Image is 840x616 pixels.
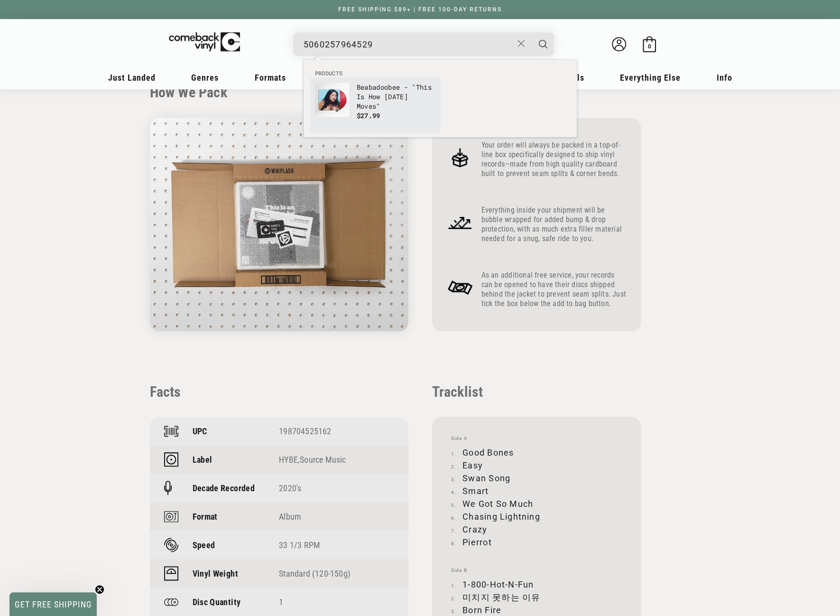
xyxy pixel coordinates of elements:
[279,455,298,465] a: HYBE
[150,118,408,331] img: HowWePack-Updated.gif
[647,43,651,50] span: 0
[300,455,346,465] a: Source Music
[279,597,283,607] span: 1
[150,383,408,400] p: Facts
[150,84,691,101] h2: How We Pack
[451,436,622,441] span: Side A
[279,483,301,493] a: 2020's
[293,32,554,56] div: Search
[279,540,320,550] a: 33 1/3 RPM
[329,6,511,13] a: FREE SHIPPING $89+ | FREE 100-DAY RETURNS
[279,569,351,579] a: Standard (120-150g)
[9,592,97,616] div: GET FREE SHIPPINGClose teaser
[310,69,570,78] li: Products
[193,569,238,579] p: Vinyl Weight
[255,73,286,83] span: Formats
[357,83,435,111] p: Beabadoobee - "This Is How [DATE] Moves"
[193,455,212,465] p: Label
[193,597,241,607] p: Disc Quantity
[451,472,622,485] li: Swan Song
[193,540,215,550] p: Speed
[451,485,622,497] li: Smart
[481,205,627,243] p: Everything inside your shipment will be bubble wrapped for added bump & drop protection, with as ...
[717,73,732,83] span: Info
[451,446,622,459] li: Good Bones
[432,383,641,400] p: Tracklist
[481,140,627,178] p: Your order will always be packed in a top-of-line box specifically designed to ship vinyl records...
[451,591,622,604] li: 미치지 못하는 이유
[446,274,474,301] img: Frame_4_2.png
[304,60,577,137] div: Products
[193,512,218,522] p: Format
[279,426,394,436] div: 198704525162
[193,483,255,493] p: Decade Recorded
[315,83,435,128] a: Beabadoobee - "This Is How Tomorrow Moves" Beabadoobee - "This Is How [DATE] Moves" $27.99
[446,209,474,236] img: Frame_4_1.png
[620,73,681,83] span: Everything Else
[310,78,440,133] li: products: Beabadoobee - "This Is How Tomorrow Moves"
[451,510,622,523] li: Chasing Lightning
[451,497,622,510] li: We Got So Much
[279,512,301,522] a: Album
[451,578,622,591] li: 1-800-Hot-N-Fun
[108,73,156,83] span: Just Landed
[357,111,380,120] span: $27.99
[15,599,92,609] span: GET FREE SHIPPING
[451,523,622,536] li: Crazy
[451,568,622,573] span: Side B
[315,83,349,117] img: Beabadoobee - "This Is How Tomorrow Moves"
[446,144,474,171] img: Frame_4.png
[531,32,555,56] button: Search
[304,35,513,54] input: When autocomplete results are available use up and down arrows to review and enter to select
[193,426,207,436] p: UPC
[512,33,530,54] button: Close
[191,73,219,83] span: Genres
[481,271,627,308] p: As an additional free service, your records can be opened to have their discs shipped behind the ...
[451,459,622,472] li: Easy
[95,585,104,594] button: Close teaser
[279,455,394,465] div: ,
[451,536,622,549] li: Pierrot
